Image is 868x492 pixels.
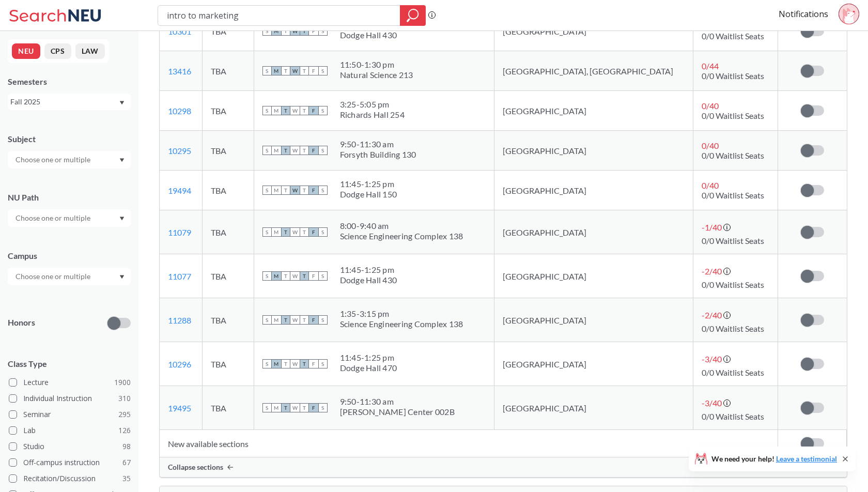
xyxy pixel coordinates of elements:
[702,266,722,276] span: -2 / 40
[202,51,254,91] td: TBA
[168,463,223,472] span: Collapse sections
[160,430,778,457] td: New available sections
[281,271,290,281] span: T
[262,186,272,195] span: S
[9,440,131,453] label: Studio
[272,26,281,36] span: M
[281,315,290,325] span: T
[8,151,131,168] div: Dropdown arrow
[262,227,272,237] span: S
[340,189,397,199] div: Dodge Hall 150
[309,227,318,237] span: F
[309,315,318,325] span: F
[8,358,131,370] span: Class Type
[494,131,693,171] td: [GEOGRAPHIC_DATA]
[494,91,693,131] td: [GEOGRAPHIC_DATA]
[494,342,693,386] td: [GEOGRAPHIC_DATA]
[340,110,405,120] div: Richards Hall 254
[272,186,281,195] span: M
[262,271,272,281] span: S
[202,298,254,342] td: TBA
[300,66,309,75] span: T
[702,280,764,289] span: 0/0 Waitlist Seats
[168,403,191,413] a: 19495
[300,271,309,281] span: T
[202,342,254,386] td: TBA
[309,106,318,115] span: F
[290,271,300,281] span: W
[262,403,272,412] span: S
[340,221,463,231] div: 8:00 - 9:40 am
[318,146,328,155] span: S
[122,441,131,452] span: 98
[318,403,328,412] span: S
[318,66,328,75] span: S
[340,407,455,417] div: [PERSON_NAME] Center 002B
[168,359,191,369] a: 10296
[309,146,318,155] span: F
[262,146,272,155] span: S
[309,66,318,75] span: F
[272,271,281,281] span: M
[318,227,328,237] span: S
[272,359,281,368] span: M
[400,5,426,26] div: magnifying glass
[702,222,722,232] span: -1 / 40
[290,227,300,237] span: W
[494,11,693,51] td: [GEOGRAPHIC_DATA]
[262,26,272,36] span: S
[300,106,309,115] span: T
[119,158,125,162] svg: Dropdown arrow
[340,363,397,373] div: Dodge Hall 470
[202,171,254,210] td: TBA
[12,43,40,59] button: NEU
[702,398,722,408] span: -3 / 40
[281,146,290,155] span: T
[494,386,693,430] td: [GEOGRAPHIC_DATA]
[776,454,837,463] a: Leave a testimonial
[702,71,764,81] span: 0/0 Waitlist Seats
[340,231,463,241] div: Science Engineering Complex 138
[300,26,309,36] span: T
[300,315,309,325] span: T
[168,186,191,195] a: 19494
[9,456,131,469] label: Off-campus instruction
[281,186,290,195] span: T
[281,106,290,115] span: T
[9,424,131,437] label: Lab
[8,192,131,203] div: NU Path
[8,76,131,87] div: Semesters
[702,141,719,150] span: 0 / 40
[309,403,318,412] span: F
[318,315,328,325] span: S
[702,190,764,200] span: 0/0 Waitlist Seats
[702,354,722,364] span: -3 / 40
[8,268,131,285] div: Dropdown arrow
[340,70,413,80] div: Natural Science 213
[281,26,290,36] span: T
[75,43,105,59] button: LAW
[9,376,131,389] label: Lecture
[118,409,131,420] span: 295
[309,26,318,36] span: F
[8,133,131,145] div: Subject
[340,179,397,189] div: 11:45 - 1:25 pm
[340,30,397,40] div: Dodge Hall 430
[702,150,764,160] span: 0/0 Waitlist Seats
[340,352,397,363] div: 11:45 - 1:25 pm
[8,209,131,227] div: Dropdown arrow
[300,359,309,368] span: T
[300,186,309,195] span: T
[702,31,764,41] span: 0/0 Waitlist Seats
[318,271,328,281] span: S
[281,227,290,237] span: T
[290,66,300,75] span: W
[318,26,328,36] span: S
[10,96,118,107] div: Fall 2025
[8,94,131,110] div: Fall 2025Dropdown arrow
[272,106,281,115] span: M
[272,66,281,75] span: M
[160,457,847,477] div: Collapse sections
[340,309,463,319] div: 1:35 - 3:15 pm
[10,153,97,166] input: Choose one or multiple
